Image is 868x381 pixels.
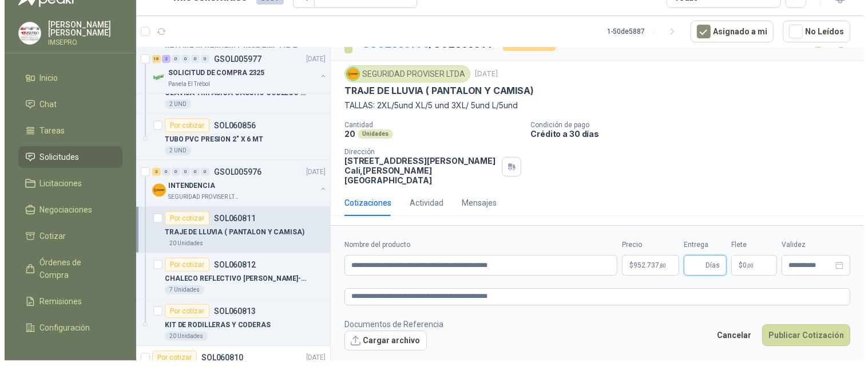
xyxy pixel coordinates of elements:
[14,67,118,89] a: Inicio
[160,285,200,294] div: 7 Unidades
[340,331,422,351] button: Cargar archivo
[617,255,675,276] p: $952.737,80
[629,262,661,269] span: 952.737
[157,168,166,176] div: 0
[342,68,355,80] img: Company Logo
[148,55,156,63] div: 16
[35,321,86,334] span: Configuración
[132,253,326,300] a: Por cotizarSOL060812CHALECO REFLECTIVO [PERSON_NAME]-NARANJA7 Unidades
[340,239,613,250] label: Nombre del producto
[470,69,493,80] p: [DATE]
[164,68,260,78] p: SOLICITUD DE COMPRA 2325
[405,197,439,209] div: Actividad
[160,134,259,145] p: TUBO PVC PRESION 2" X 6 MT
[617,239,675,250] label: Precio
[196,55,205,63] div: 0
[43,39,118,46] p: IMSEPRO
[160,119,205,132] div: Por cotizar
[160,273,303,284] p: CHALECO REFLECTIVO [PERSON_NAME]-NARANJA
[132,300,326,346] a: Por cotizarSOL060813KIT DE RODILLERAS Y CODERAS20 Unidades
[164,80,205,89] p: Panela El Trébol
[209,121,251,129] p: SOL060856
[35,295,78,308] span: Remisiones
[340,129,351,139] p: 20
[160,146,187,155] div: 2 UND
[353,129,389,139] div: Unidades
[686,21,769,42] button: Asignado a mi
[14,93,118,115] a: Chat
[340,318,439,331] p: Documentos de Referencia
[160,239,203,248] div: 20 Unidades
[14,22,36,44] img: Company Logo
[187,168,195,176] div: 0
[148,351,192,364] div: Por cotizar
[132,114,326,160] a: Por cotizarSOL060856TUBO PVC PRESION 2" X 6 MT2 UND
[706,324,753,346] button: Cancelar
[209,55,257,63] p: GSOL005977
[177,168,185,176] div: 0
[43,21,118,37] p: [PERSON_NAME] [PERSON_NAME]
[14,290,118,312] a: Remisiones
[777,239,846,250] label: Validez
[209,214,251,222] p: SOL060811
[35,177,78,190] span: Licitaciones
[14,199,118,221] a: Negociaciones
[14,252,118,286] a: Órdenes de Compra
[160,258,205,272] div: Por cotizar
[35,98,53,111] span: Chat
[132,207,326,253] a: Por cotizarSOL060811TRAJE DE LLUVIA ( PANTALON Y CAMISA)20 Unidades
[160,304,205,318] div: Por cotizar
[742,262,749,269] span: ,00
[526,121,855,129] p: Condición de pago
[164,180,211,191] p: INTENDENCIA
[196,168,205,176] div: 0
[197,353,239,362] p: SOL060810
[340,121,517,129] p: Cantidad
[35,203,88,216] span: Negociaciones
[340,99,846,112] p: TALLAS: 2XL/5und XL/5 und 3XL/ 5und L/5und
[35,72,54,84] span: Inicio
[160,227,300,238] p: TRAJE DE LLUVIA ( PANTALON Y CAMISA)
[164,193,236,202] p: SEGURIDAD PROVISER LTDA
[738,262,749,269] span: 0
[340,85,529,97] p: TRAJE DE LLUVIA ( PANTALON Y CAMISA)
[160,320,266,331] p: KIT DE RODILLERAS Y CODERAS
[655,262,661,269] span: ,80
[14,225,118,247] a: Cotizar
[35,230,62,242] span: Cotizar
[167,168,176,176] div: 0
[701,256,715,275] span: Días
[167,55,176,63] div: 0
[603,22,677,41] div: 1 - 50 de 5887
[209,307,251,315] p: SOL060813
[148,183,161,197] img: Company Logo
[727,255,772,276] p: $ 0,00
[679,239,722,250] label: Entrega
[340,156,493,185] p: [STREET_ADDRESS][PERSON_NAME] Cali , [PERSON_NAME][GEOGRAPHIC_DATA]
[734,262,738,269] span: $
[160,332,203,341] div: 20 Unidades
[209,261,251,269] p: SOL060812
[14,146,118,168] a: Solicitudes
[302,167,321,178] p: [DATE]
[148,165,323,202] a: 3 0 0 0 0 0 GSOL005976[DATE] Company LogoINTENDENCIASEGURIDAD PROVISER LTDA
[157,55,166,63] div: 2
[14,172,118,194] a: Licitaciones
[340,65,466,83] div: SEGURIDAD PROVISER LTDA
[758,324,846,346] button: Publicar Cotización
[457,197,492,209] div: Mensajes
[302,54,321,65] p: [DATE]
[35,256,107,281] span: Órdenes de Compra
[526,129,855,139] p: Crédito a 30 días
[160,100,187,109] div: 2 UND
[302,352,321,363] p: [DATE]
[148,70,161,84] img: Company Logo
[177,55,185,63] div: 0
[35,124,61,137] span: Tareas
[187,55,195,63] div: 0
[35,151,75,163] span: Solicitudes
[727,239,772,250] label: Flete
[209,168,257,176] p: GSOL005976
[14,317,118,339] a: Configuración
[340,148,493,156] p: Dirección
